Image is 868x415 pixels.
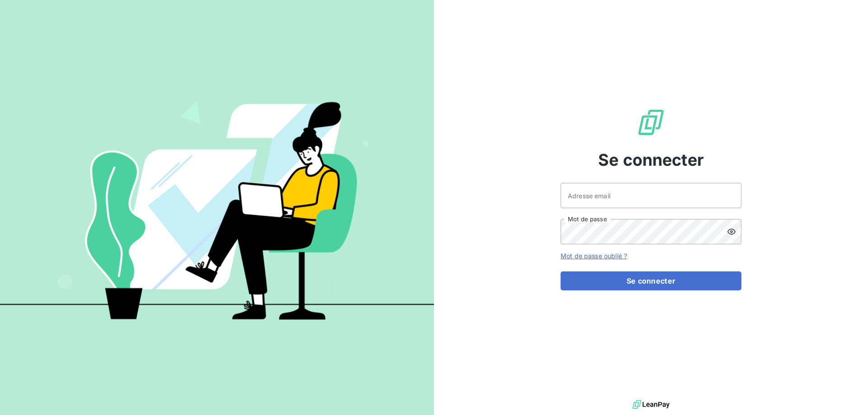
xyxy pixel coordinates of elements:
[561,271,741,290] button: Se connecter
[561,252,627,260] a: Mot de passe oublié ?
[632,398,670,411] img: logo
[637,108,665,137] img: Logo LeanPay
[561,183,741,208] input: placeholder
[598,148,704,172] span: Se connecter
